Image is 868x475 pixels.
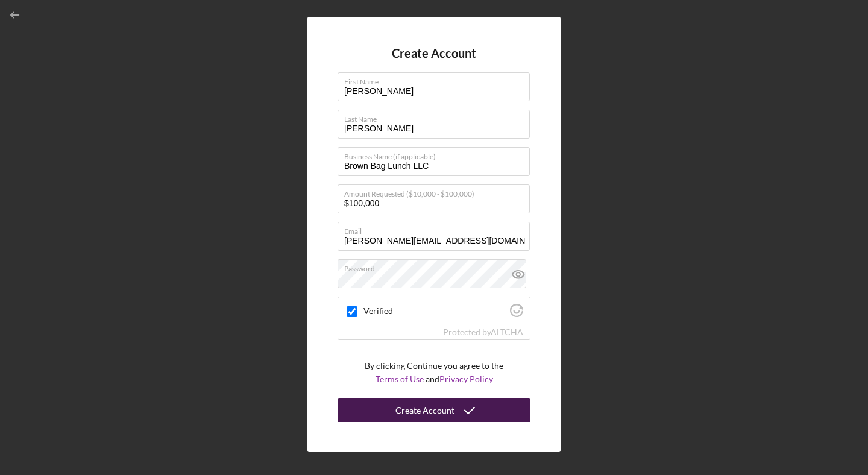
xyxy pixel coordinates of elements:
label: Verified [363,306,506,316]
label: Business Name (if applicable) [344,148,530,161]
label: First Name [344,73,530,86]
a: Terms of Use [376,374,424,384]
div: Create Account [395,398,454,423]
div: Protected by [443,327,523,337]
label: Password [344,260,530,273]
a: Privacy Policy [439,374,493,384]
label: Amount Requested ($10,000 - $100,000) [344,185,530,198]
label: Email [344,222,530,236]
button: Create Account [338,398,530,423]
label: Last Name [344,110,530,124]
a: Visit Altcha.org [510,309,523,319]
a: Visit Altcha.org [491,327,523,337]
h4: Create Account [392,46,476,60]
p: By clicking Continue you agree to the and [365,359,503,386]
